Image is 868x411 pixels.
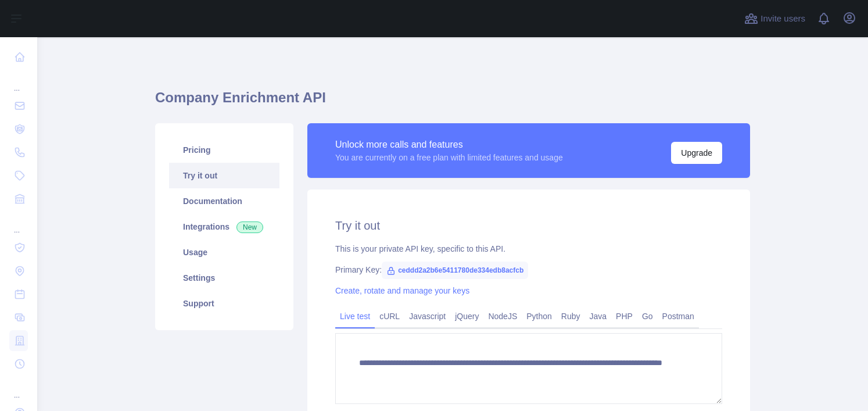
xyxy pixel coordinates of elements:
button: Invite users [742,9,808,28]
a: NodeJS [483,307,522,326]
a: Settings [169,265,279,291]
a: Javascript [404,307,450,326]
a: Support [169,291,279,316]
a: Try it out [169,163,279,188]
a: Ruby [557,307,585,326]
h1: Company Enrichment API [155,88,750,116]
div: ... [9,70,28,93]
div: You are currently on a free plan with limited features and usage [335,152,563,163]
span: ceddd2a2b6e5411780de334edb8acfcb [382,262,528,279]
a: Usage [169,240,279,265]
a: cURL [375,307,404,326]
div: This is your private API key, specific to this API. [335,243,722,255]
a: Pricing [169,137,279,163]
a: Create, rotate and manage your keys [335,286,469,295]
div: ... [9,212,28,235]
a: Live test [335,307,375,326]
a: Python [522,307,557,326]
a: Go [637,307,658,326]
div: ... [9,377,28,400]
div: Primary Key: [335,264,722,276]
h2: Try it out [335,217,722,234]
button: Upgrade [671,142,722,164]
a: Documentation [169,188,279,214]
div: Unlock more calls and features [335,138,563,152]
a: Integrations New [169,214,279,240]
span: New [236,221,263,233]
span: Invite users [761,12,805,26]
a: Postman [658,307,699,326]
a: PHP [611,307,637,326]
a: jQuery [450,307,483,326]
a: Java [585,307,612,326]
